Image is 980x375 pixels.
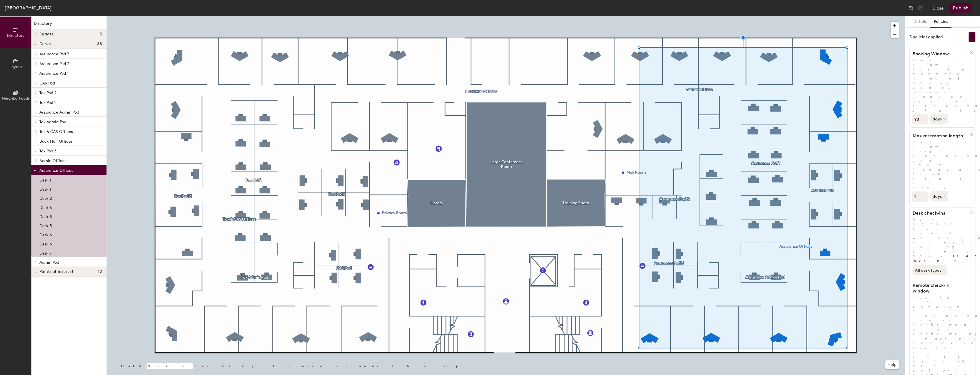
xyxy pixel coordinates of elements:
[910,133,970,139] h1: Max reservation length
[7,33,25,38] span: Directory
[39,139,73,144] span: Back Hall Offices
[39,158,66,163] span: Admin Offices
[908,5,914,11] img: Undo
[39,194,52,201] p: Desk 2
[930,16,951,28] button: Policies
[39,110,79,115] span: Assurance Admin Pod
[39,81,55,86] span: CAS Pod
[39,120,66,124] span: Tax Admin Pod
[39,100,56,105] span: Tax Pod 1
[100,32,102,37] span: 3
[932,3,944,13] button: Close
[910,210,970,216] h1: Desk check-ins
[9,64,22,69] span: Layout
[39,42,51,46] span: Desks
[39,90,57,95] span: Tax Pod 2
[39,185,51,192] p: Desk 1
[39,203,52,210] p: Desk 5
[39,260,62,265] span: Admin Pod 1
[39,168,73,173] span: Assurance Offices
[930,114,948,124] button: days
[910,140,975,190] p: Restrict how long a reservation can last (measured from start to end).
[97,42,102,46] span: 88
[913,265,947,275] button: All desk types
[5,4,52,11] div: [GEOGRAPHIC_DATA]
[39,32,54,37] span: Spaces
[39,61,69,66] span: Assurance Pod 2
[910,51,970,57] h1: Booking Window
[917,5,923,11] img: Redo
[39,240,52,247] p: Desk 6
[885,360,899,369] button: Help
[909,35,943,39] div: 5 policies applied
[39,149,57,154] span: Tax Pod 3
[31,21,107,29] h1: Directory
[39,176,51,183] p: Desk 1
[930,191,948,201] button: days
[39,52,69,57] span: Assurance Pod 3
[910,58,975,113] p: Restrict how far in advance hotel desks can be booked (based on when reservation starts).
[39,231,52,237] p: Desk 6
[39,71,69,76] span: Assurance Pod 1
[39,269,73,274] span: Points of interest
[39,213,52,219] p: Desk 5
[39,129,73,134] span: Tax & CAS Offices
[98,269,102,274] span: 12
[39,222,52,228] p: Desk 5
[39,249,52,256] p: Desk 7
[2,96,30,101] span: Neighborhoods
[949,3,972,13] button: Publish
[910,16,930,28] button: Details
[910,283,970,294] h1: Remote check-in window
